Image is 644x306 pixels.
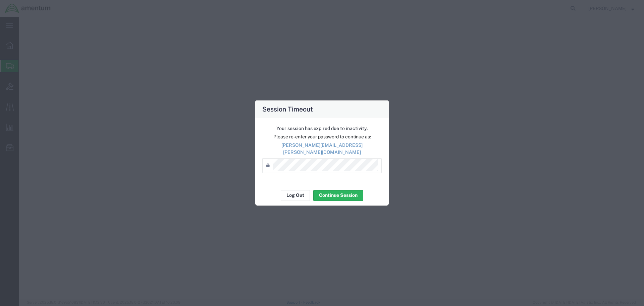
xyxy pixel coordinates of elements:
[262,104,313,114] h4: Session Timeout
[262,125,382,132] p: Your session has expired due to inactivity.
[313,190,363,201] button: Continue Session
[281,190,310,201] button: Log Out
[262,133,382,140] p: Please re-enter your password to continue as:
[262,142,382,156] p: [PERSON_NAME][EMAIL_ADDRESS][PERSON_NAME][DOMAIN_NAME]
